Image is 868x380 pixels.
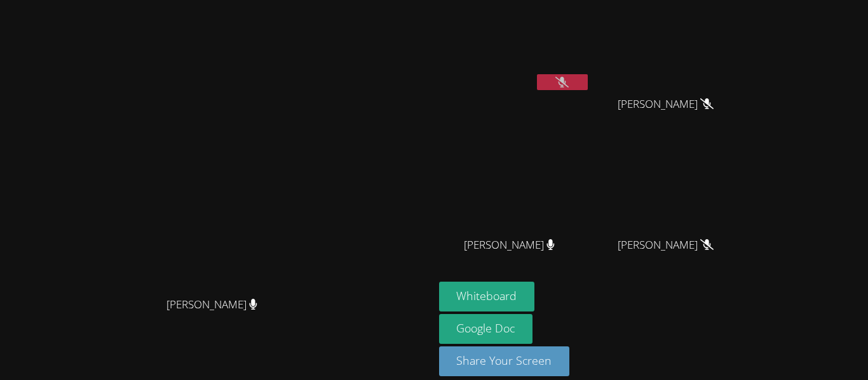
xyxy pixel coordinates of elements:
button: Share Your Screen [439,346,570,376]
span: [PERSON_NAME] [618,95,714,114]
span: [PERSON_NAME] [166,296,257,314]
a: Google Doc [439,314,533,344]
span: [PERSON_NAME] [618,236,714,254]
span: [PERSON_NAME] [464,236,555,254]
button: Whiteboard [439,282,535,311]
